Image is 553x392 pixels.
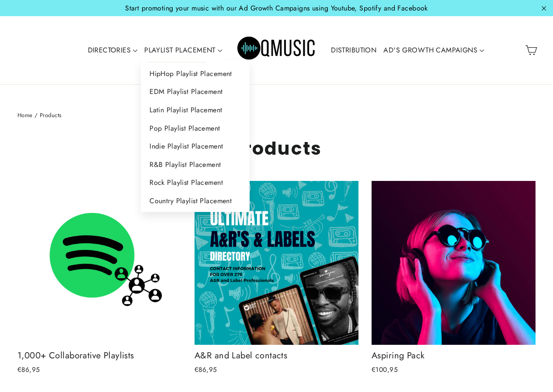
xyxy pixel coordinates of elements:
div: A&R and Label contacts [195,349,358,362]
a: EDM Playlist Placement [141,83,250,101]
a: A&R and Label contacts€86,95 [195,181,358,378]
a: Latin Playlist Placement [141,101,250,119]
a: AD'S GROWTH CAMPAIGNS [380,40,487,60]
span: Products [40,111,61,119]
span: €86,95 [195,365,217,375]
a: Pop Playlist Placement [141,119,250,138]
a: 1,000+ Collaborative Playlists€86,95 [17,181,181,378]
div: 1,000+ Collaborative Playlists [17,349,181,362]
img: Q Music Promotions [237,31,316,70]
a: Indie Playlist Placement [141,137,250,156]
a: Country Playlist Placement [141,192,250,210]
div: Aspiring Pack [372,349,536,362]
a: HipHop Playlist Placement [141,65,250,83]
a: Rock Playlist Placement [141,173,250,192]
a: Aspiring Pack€100,95 [372,181,536,378]
nav: breadcrumbs [17,111,536,120]
a: DISTRIBUTION [327,40,380,60]
div: Primary [64,25,489,76]
a: R&B Playlist Placement [141,156,250,174]
span: €100,95 [372,365,398,375]
span: / [35,111,38,119]
a: PLAYLIST PLACEMENT [141,40,226,60]
h1: Products [17,138,536,159]
a: Home [17,111,33,119]
span: €86,95 [17,365,40,375]
a: DIRECTORIES [84,40,141,60]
